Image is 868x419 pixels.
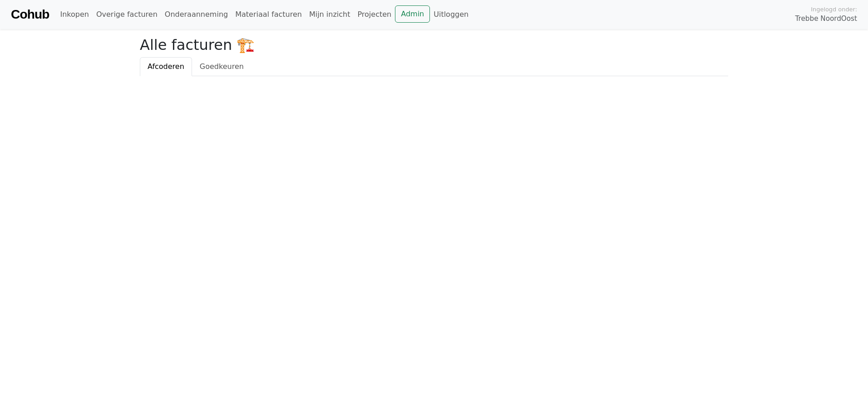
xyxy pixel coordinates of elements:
a: Materiaal facturen [232,5,306,24]
a: Onderaanneming [161,5,232,24]
a: Mijn inzicht [306,5,354,24]
a: Goedkeuren [192,57,252,76]
h2: Alle facturen 🏗️ [140,36,728,54]
a: Projecten [354,5,395,24]
a: Overige facturen [93,5,161,24]
span: Afcoderen [148,62,184,71]
a: Inkopen [56,5,92,24]
a: Uitloggen [430,5,472,24]
a: Afcoderen [140,57,192,76]
a: Cohub [11,4,49,25]
span: Ingelogd onder: [811,5,857,14]
a: Admin [395,5,430,23]
span: Trebbe NoordOost [795,14,857,24]
span: Goedkeuren [200,62,244,71]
